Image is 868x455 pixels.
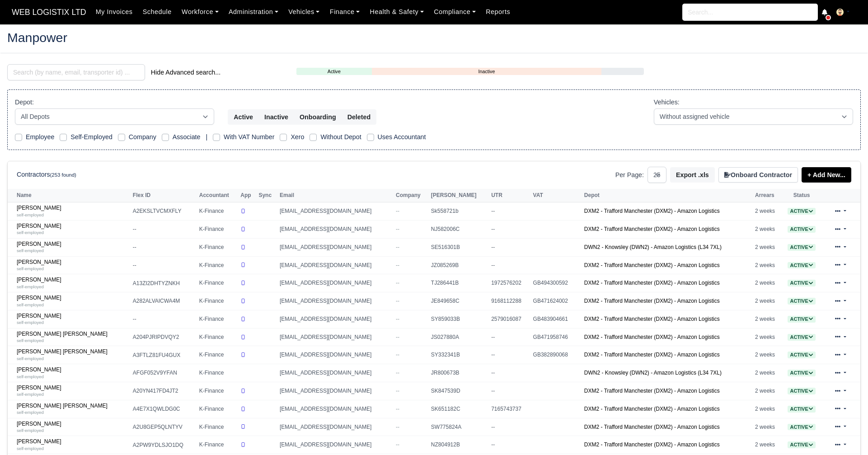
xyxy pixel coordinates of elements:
[17,205,128,218] a: [PERSON_NAME] self-employed
[17,428,44,433] small: self-employed
[396,208,399,214] span: --
[396,352,399,358] span: --
[531,346,582,364] td: GB382890068
[396,298,399,304] span: --
[173,132,201,142] label: Associate
[131,220,197,239] td: --
[7,4,91,21] a: WEB LOGISTIX LTD
[788,298,815,305] span: Active
[429,238,489,256] td: SE516301B
[788,208,815,215] span: Active
[131,292,197,310] td: A282ALVAICWA4M
[131,364,197,382] td: AFGF052V9YFAN
[489,220,530,239] td: --
[396,388,399,394] span: --
[145,65,226,80] button: Hide Advanced search...
[277,238,394,256] td: [EMAIL_ADDRESS][DOMAIN_NAME]
[396,370,399,376] span: --
[17,171,76,178] h6: Contractors
[489,400,530,418] td: 7165743737
[489,292,530,310] td: 9168112288
[197,364,239,382] td: K-Finance
[753,310,782,328] td: 2 weeks
[753,292,782,310] td: 2 weeks
[429,382,489,400] td: SK847539D
[131,189,197,202] th: Flex ID
[17,259,128,272] a: [PERSON_NAME] self-employed
[131,400,197,418] td: A4E7X1QWLDG0C
[753,220,782,239] td: 2 weeks
[131,256,197,274] td: --
[17,348,128,361] a: [PERSON_NAME] [PERSON_NAME] self-employed
[17,385,128,398] a: [PERSON_NAME] self-employed
[753,238,782,256] td: 2 weeks
[584,262,720,268] a: DXM2 - Trafford Manchester (DXM2) - Amazon Logistics
[396,280,399,286] span: --
[320,132,361,142] label: Without Depot
[325,3,365,21] a: Finance
[131,310,197,328] td: --
[489,256,530,274] td: --
[17,212,44,217] small: self-employed
[17,223,128,236] a: [PERSON_NAME] self-employed
[753,256,782,274] td: 2 weeks
[131,238,197,256] td: --
[396,441,399,448] span: --
[788,226,815,233] span: Active
[283,3,325,21] a: Vehicles
[131,346,197,364] td: A3FTLZ81FU4GUX
[429,202,489,220] td: Sk558721b
[489,418,530,436] td: --
[17,230,44,235] small: self-employed
[277,310,394,328] td: [EMAIL_ADDRESS][DOMAIN_NAME]
[429,400,489,418] td: SK651182C
[489,382,530,400] td: --
[17,313,128,326] a: [PERSON_NAME] self-employed
[429,220,489,239] td: NJ582006C
[753,328,782,346] td: 2 weeks
[798,167,851,183] div: + Add New...
[197,189,239,202] th: Accountant
[17,356,44,361] small: self-employed
[788,334,815,340] a: Active
[197,274,239,292] td: K-Finance
[17,438,128,451] a: [PERSON_NAME] self-employed
[17,284,44,289] small: self-employed
[396,262,399,268] span: --
[584,441,720,448] a: DXM2 - Trafford Manchester (DXM2) - Amazon Logistics
[788,262,815,268] a: Active
[396,244,399,250] span: --
[365,3,429,21] a: Health & Safety
[396,406,399,412] span: --
[531,292,582,310] td: GB471624002
[429,256,489,274] td: JZ085269B
[277,292,394,310] td: [EMAIL_ADDRESS][DOMAIN_NAME]
[277,328,394,346] td: [EMAIL_ADDRESS][DOMAIN_NAME]
[131,274,197,292] td: A13ZI2DHTYZNKH
[429,346,489,364] td: SY332341B
[788,244,815,251] span: Active
[17,295,128,308] a: [PERSON_NAME] self-employed
[0,24,868,53] div: Manpower
[372,68,601,75] a: Inactive
[129,132,156,142] label: Company
[489,328,530,346] td: --
[489,274,530,292] td: 1972576202
[224,132,274,142] label: With VAT Number
[670,167,715,183] button: Export .xls
[91,3,138,21] a: My Invoices
[197,256,239,274] td: K-Finance
[396,226,399,232] span: --
[584,388,720,394] a: DXM2 - Trafford Manchester (DXM2) - Amazon Logistics
[788,334,815,341] span: Active
[17,338,44,343] small: self-employed
[584,208,720,214] a: DXM2 - Trafford Manchester (DXM2) - Amazon Logistics
[294,109,342,125] button: Onboarding
[206,133,207,141] span: |
[17,366,128,380] a: [PERSON_NAME] self-employed
[788,280,815,286] a: Active
[228,109,259,125] button: Active
[802,167,851,183] a: + Add New...
[481,3,515,21] a: Reports
[531,189,582,202] th: VAT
